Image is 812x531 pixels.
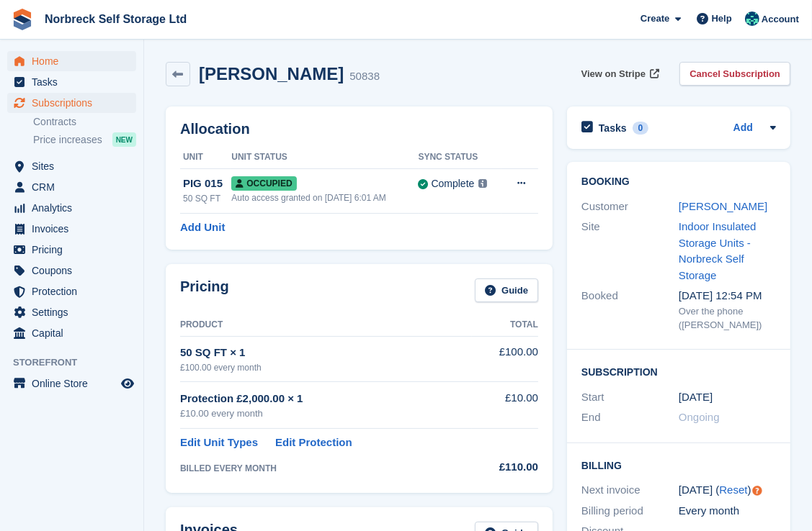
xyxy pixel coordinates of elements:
a: menu [7,302,136,322]
a: View on Stripe [576,62,663,86]
span: Analytics [32,198,118,218]
div: 50838 [349,68,380,85]
td: £100.00 [472,336,538,381]
img: stora-icon-8386f47178a22dfd0bd8f6a31ec36ba5ce8667c1dd55bd0f319d3a0aa187defe.svg [12,9,33,30]
a: menu [7,281,136,301]
img: Sally King [745,12,759,26]
img: icon-info-grey-7440780725fd019a000dd9b08b2336e03edf1995a4989e88bcd33f0948082b44.svg [478,179,487,188]
div: [DATE] 12:54 PM [679,288,776,304]
a: [PERSON_NAME] [679,200,767,212]
div: Complete [432,176,475,191]
div: Site [581,219,679,283]
h2: Booking [581,176,776,188]
span: Capital [32,323,118,343]
div: BILLED EVERY MONTH [180,462,472,475]
a: Norbreck Self Storage Ltd [39,7,192,31]
th: Unit [180,146,231,169]
a: menu [7,198,136,218]
a: Add Unit [180,219,225,236]
div: Customer [581,199,679,215]
span: Invoices [32,219,118,239]
div: £100.00 every month [180,361,472,374]
a: menu [7,177,136,197]
h2: Pricing [180,278,229,302]
a: menu [7,93,136,113]
span: Subscriptions [32,93,118,113]
a: menu [7,260,136,281]
td: £10.00 [472,382,538,429]
span: Account [762,12,799,27]
time: 2024-09-28 00:00:00 UTC [679,389,713,406]
div: £10.00 every month [180,407,472,421]
a: menu [7,72,136,92]
h2: Billing [581,458,776,472]
div: 50 SQ FT [183,192,231,205]
th: Product [180,314,472,337]
div: [DATE] ( ) [679,482,776,499]
span: CRM [32,177,118,197]
div: Over the phone ([PERSON_NAME]) [679,304,776,332]
div: £110.00 [472,459,538,476]
span: Occupied [231,176,296,191]
span: Home [32,51,118,71]
a: menu [7,323,136,343]
div: Protection £2,000.00 × 1 [180,391,472,407]
a: Contracts [33,115,136,129]
a: Add [733,120,753,137]
a: menu [7,156,136,176]
span: Pricing [32,240,118,260]
a: Edit Unit Types [180,435,258,451]
span: Price increases [33,133,102,147]
span: Sites [32,156,118,176]
div: Next invoice [581,482,679,499]
a: Indoor Insulated Storage Units - Norbreck Self Storage [679,220,757,281]
a: menu [7,240,136,260]
h2: Subscription [581,364,776,378]
a: Edit Protection [275,435,352,451]
div: Every month [679,503,776,519]
th: Total [472,314,538,337]
div: NEW [112,132,136,147]
a: Guide [475,278,538,302]
a: menu [7,51,136,71]
th: Sync Status [419,146,502,169]
span: Help [712,12,732,26]
a: Preview store [119,375,136,392]
span: Create [641,12,669,26]
div: Booked [581,288,679,332]
div: 0 [633,122,649,135]
div: PIG 015 [183,176,231,192]
a: Cancel Subscription [679,62,790,86]
span: Tasks [32,72,118,92]
a: Reset [719,484,747,496]
span: Protection [32,281,118,301]
div: 50 SQ FT × 1 [180,345,472,361]
h2: Allocation [180,121,538,137]
div: End [581,409,679,426]
div: Auto access granted on [DATE] 6:01 AM [231,191,418,204]
a: Price increases NEW [33,132,136,147]
span: Online Store [32,373,118,394]
div: Billing period [581,503,679,519]
a: menu [7,373,136,394]
span: Settings [32,302,118,322]
div: Tooltip anchor [751,484,764,497]
span: Coupons [32,260,118,281]
th: Unit Status [231,146,418,169]
span: Storefront [13,355,143,370]
h2: Tasks [599,122,627,135]
div: Start [581,389,679,406]
span: View on Stripe [581,67,646,81]
span: Ongoing [679,411,720,423]
h2: [PERSON_NAME] [199,64,344,83]
a: menu [7,219,136,239]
